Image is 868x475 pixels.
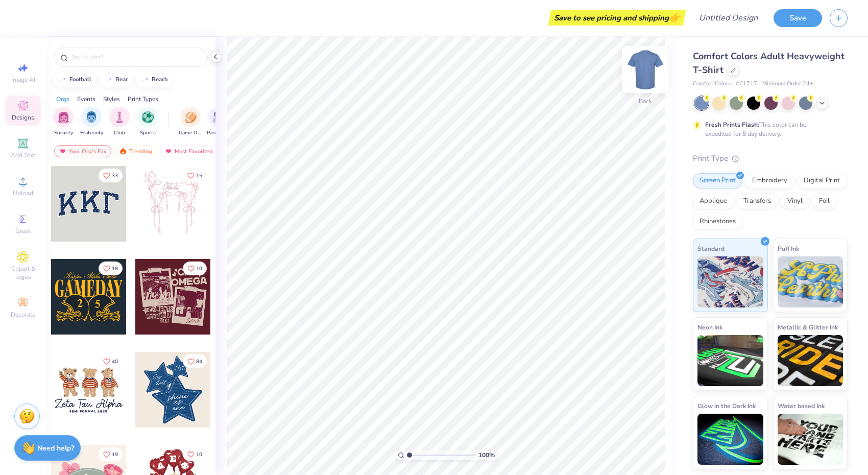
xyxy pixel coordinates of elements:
div: filter for Game Day [179,107,202,137]
span: Clipart & logos [5,265,41,281]
button: Like [183,447,207,461]
button: Save [774,9,822,27]
button: filter button [137,107,158,137]
div: filter for Club [109,107,130,137]
div: Your Org's Fav [54,145,111,157]
img: Standard [697,256,763,307]
div: Transfers [737,194,778,209]
span: 10 [196,452,202,457]
button: Like [183,262,207,275]
button: Like [99,262,123,275]
span: 84 [196,359,202,364]
span: Game Day [179,129,202,137]
img: trending.gif [119,148,127,155]
div: Orgs [56,94,69,104]
img: Metallic & Glitter Ink [778,335,843,386]
span: Water based Ink [778,400,825,411]
div: Events [77,94,95,104]
span: Puff Ink [778,243,799,254]
div: Applique [693,194,734,209]
div: Embroidery [745,173,794,188]
img: Fraternity Image [86,111,97,123]
span: 👉 [669,11,680,23]
div: bear [115,77,128,82]
span: 40 [112,359,118,364]
span: 10 [196,266,202,271]
div: football [69,77,91,82]
img: trend_line.gif [105,77,113,83]
button: football [54,72,96,87]
img: Club Image [114,111,125,123]
span: Upload [13,189,33,197]
button: Like [99,354,123,368]
div: Styles [103,94,120,104]
div: Rhinestones [693,214,742,229]
div: Vinyl [781,194,809,209]
button: filter button [207,107,230,137]
img: Sorority Image [58,111,69,123]
img: most_fav.gif [164,148,173,155]
div: filter for Sports [137,107,158,137]
div: filter for Parent's Weekend [207,107,230,137]
img: Puff Ink [778,256,843,307]
div: Screen Print [693,173,742,188]
button: filter button [179,107,202,137]
div: Back [639,97,652,106]
img: most_fav.gif [59,148,67,155]
span: 19 [112,452,118,457]
img: Game Day Image [185,111,197,123]
span: Decorate [11,311,35,319]
span: Metallic & Glitter Ink [778,322,838,332]
button: filter button [109,107,130,137]
div: Trending [114,145,157,157]
div: Digital Print [797,173,847,188]
span: 18 [112,266,118,271]
img: trend_line.gif [141,77,150,83]
div: This color can be expedited for 5 day delivery. [705,120,831,138]
button: Like [183,354,207,368]
button: bear [100,72,132,87]
span: Designs [12,113,34,122]
button: beach [136,72,173,87]
img: Sports Image [142,111,154,123]
span: Standard [697,243,725,254]
span: Glow in the Dark Ink [697,400,756,411]
strong: Fresh Prints Flash: [705,121,759,129]
span: Fraternity [80,129,103,137]
img: Glow in the Dark Ink [697,414,763,465]
div: Print Types [128,94,158,104]
span: 33 [112,173,118,178]
span: Add Text [11,151,35,159]
span: Neon Ink [697,322,722,332]
div: filter for Sorority [53,107,74,137]
div: Foil [812,194,836,209]
span: Image AI [11,76,35,84]
span: Minimum Order: 24 + [762,80,813,88]
button: Like [183,169,207,182]
span: Sports [140,129,156,137]
span: 100 % [478,450,495,460]
img: Back [625,49,666,90]
span: Club [114,129,125,137]
button: Like [99,169,123,182]
input: Try "Alpha" [70,52,201,62]
img: Neon Ink [697,335,763,386]
img: trend_line.gif [59,77,67,83]
span: Parent's Weekend [207,129,230,137]
div: filter for Fraternity [80,107,103,137]
span: # C1717 [736,80,757,88]
button: filter button [53,107,74,137]
span: Comfort Colors [693,80,731,88]
span: Greek [15,227,31,235]
img: Water based Ink [778,414,843,465]
span: Sorority [54,129,73,137]
div: Most Favorited [160,145,218,157]
img: Parent's Weekend Image [213,111,225,123]
strong: Need help? [37,443,74,453]
span: Comfort Colors Adult Heavyweight T-Shirt [693,50,845,76]
span: 15 [196,173,202,178]
div: Save to see pricing and shipping [551,10,683,26]
input: Untitled Design [691,8,766,28]
div: Print Type [693,153,848,164]
button: filter button [80,107,103,137]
